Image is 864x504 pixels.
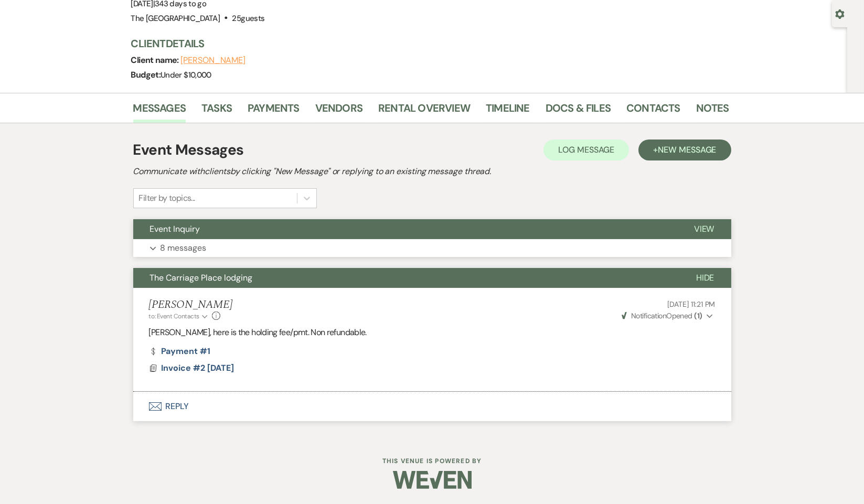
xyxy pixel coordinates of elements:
img: Weven Logo [393,462,472,498]
a: Contacts [626,100,680,123]
button: to: Event Contacts [149,312,209,321]
a: Tasks [201,100,232,123]
button: 8 messages [133,239,731,257]
a: Vendors [315,100,362,123]
span: Under $10,000 [161,70,211,80]
span: Opened [622,311,702,320]
p: [PERSON_NAME], here is the holding fee/pmt. Non refundable. [149,326,716,339]
button: Log Message [543,140,629,160]
button: View [677,219,731,239]
button: Event Inquiry [133,219,677,239]
span: New Message [658,144,716,155]
button: Reply [133,392,731,421]
span: 25 guests [232,13,264,24]
h5: [PERSON_NAME] [149,298,232,312]
div: Filter by topics... [139,192,195,205]
button: Open lead details [835,8,845,18]
a: Docs & Files [546,100,611,123]
h2: Communicate with clients by clicking "New Message" or replying to an existing message thread. [133,165,731,178]
span: Invoice #2 [DATE] [162,362,234,373]
span: [DATE] 11:21 PM [668,299,716,309]
a: Timeline [486,100,530,123]
strong: ( 1 ) [694,311,702,320]
span: Hide [696,272,714,283]
h3: Client Details [131,36,719,51]
button: NotificationOpened (1) [620,310,716,321]
h1: Event Messages [133,139,244,161]
span: Client name: [131,55,181,66]
button: +New Message [638,140,731,160]
a: Messages [133,100,186,123]
span: View [694,223,714,234]
span: The [GEOGRAPHIC_DATA] [131,13,220,24]
span: Notification [631,311,666,320]
a: Payments [248,100,300,123]
button: The Carriage Place lodging [133,268,679,288]
span: Log Message [558,144,614,155]
a: Payment #1 [149,347,210,356]
button: Hide [679,268,731,288]
button: Invoice #2 [DATE] [162,362,237,374]
span: to: Event Contacts [149,312,199,320]
span: The Carriage Place lodging [150,272,253,283]
p: 8 messages [161,241,207,255]
button: [PERSON_NAME] [180,56,246,65]
a: Rental Overview [378,100,470,123]
a: Notes [696,100,729,123]
span: Budget: [131,69,161,80]
span: Event Inquiry [150,223,200,234]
